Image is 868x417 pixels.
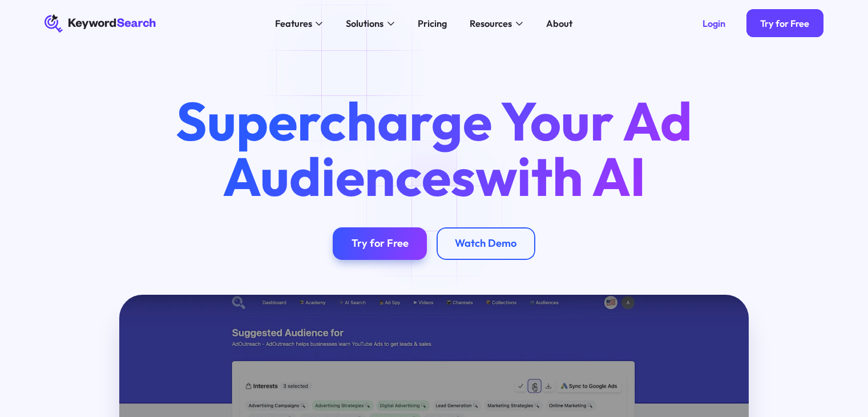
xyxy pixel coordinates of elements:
div: Try for Free [352,237,409,250]
span: with AI [475,142,646,210]
a: About [539,14,579,33]
a: Try for Free [746,9,823,37]
a: Login [688,9,739,37]
div: Features [275,17,312,31]
div: Pricing [418,17,447,31]
a: Pricing [410,14,454,33]
div: Login [703,18,725,29]
div: Watch Demo [455,237,516,250]
div: Try for Free [760,18,809,29]
div: About [546,17,572,31]
h1: Supercharge Your Ad Audiences [154,93,713,204]
div: Solutions [346,17,383,31]
a: Try for Free [333,227,427,260]
div: Resources [470,17,512,31]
